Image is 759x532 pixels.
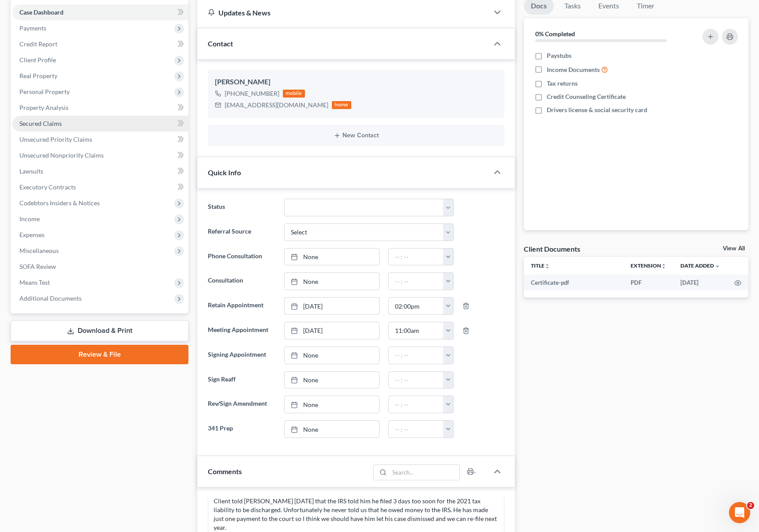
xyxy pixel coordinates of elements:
span: Unsecured Priority Claims [19,136,92,143]
div: Client Documents [524,244,580,253]
a: None [285,372,379,389]
td: Certificate-pdf [524,275,624,291]
a: None [285,273,379,290]
a: None [285,347,379,364]
i: unfold_more [545,264,550,269]
span: Means Test [19,279,50,286]
div: mobile [283,90,305,98]
a: Extensionunfold_more [631,262,666,269]
a: None [285,396,379,413]
label: Phone Consultation [203,248,280,266]
span: Paystubs [547,51,571,60]
input: -- : -- [389,347,444,364]
span: Case Dashboard [19,8,64,16]
label: Referral Source [203,223,280,241]
input: Search... [390,465,460,480]
label: Status [203,199,280,216]
span: Credit Report [19,40,57,48]
span: Miscellaneous [19,247,59,254]
span: SOFA Review [19,263,56,270]
span: Expenses [19,231,45,238]
input: -- : -- [389,372,444,389]
span: Unsecured Nonpriority Claims [19,151,104,159]
a: View All [723,245,745,252]
span: Quick Info [208,168,241,177]
td: PDF [624,275,673,291]
a: Lawsuits [12,163,188,179]
span: Client Profile [19,56,56,64]
input: -- : -- [389,322,444,339]
a: None [285,421,379,438]
input: -- : -- [389,421,444,438]
span: Lawsuits [19,167,43,175]
span: Secured Claims [19,120,62,127]
a: Executory Contracts [12,179,188,195]
div: Updates & News [208,8,478,17]
span: Credit Counseling Certificate [547,92,626,101]
a: [DATE] [285,298,379,314]
a: Unsecured Nonpriority Claims [12,147,188,163]
a: Property Analysis [12,100,188,116]
a: None [285,249,379,265]
span: Comments [208,467,242,475]
label: Sign Reaff [203,371,280,389]
span: Drivers license & social security card [547,106,647,114]
label: Meeting Appointment [203,322,280,340]
span: Payments [19,24,46,32]
label: Signing Appointment [203,347,280,364]
a: Titleunfold_more [531,262,550,269]
i: unfold_more [661,264,666,269]
a: SOFA Review [12,259,188,275]
iframe: Intercom live chat [729,502,750,523]
label: Rev/Sign Amendment [203,396,280,413]
div: [EMAIL_ADDRESS][DOMAIN_NAME] [225,101,328,109]
label: 341 Prep [203,420,280,438]
label: Retain Appointment [203,297,280,315]
i: expand_more [715,264,720,269]
a: Case Dashboard [12,4,188,20]
span: Income Documents [547,65,600,74]
span: Property Analysis [19,104,68,111]
a: Credit Report [12,36,188,52]
div: [PHONE_NUMBER] [225,89,279,98]
button: New Contact [215,132,497,139]
div: home [332,101,351,109]
span: Codebtors Insiders & Notices [19,199,100,207]
strong: 0% Completed [535,30,575,38]
div: [PERSON_NAME] [215,77,497,87]
input: -- : -- [389,249,444,265]
span: Real Property [19,72,57,79]
input: -- : -- [389,273,444,290]
span: Executory Contracts [19,183,76,191]
a: Review & File [11,345,188,364]
label: Consultation [203,272,280,290]
a: Unsecured Priority Claims [12,132,188,147]
span: 2 [747,502,754,509]
a: Date Added expand_more [680,262,720,269]
span: Additional Documents [19,294,82,302]
a: Secured Claims [12,116,188,132]
span: Tax returns [547,79,578,88]
span: Income [19,215,40,223]
input: -- : -- [389,396,444,413]
span: Contact [208,39,233,48]
div: Client told [PERSON_NAME] [DATE] that the IRS told him he filed 3 days too soon for the 2021 tax ... [214,497,499,532]
td: [DATE] [673,275,727,291]
a: [DATE] [285,322,379,339]
span: Personal Property [19,88,70,95]
input: -- : -- [389,298,444,314]
a: Download & Print [11,321,188,341]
